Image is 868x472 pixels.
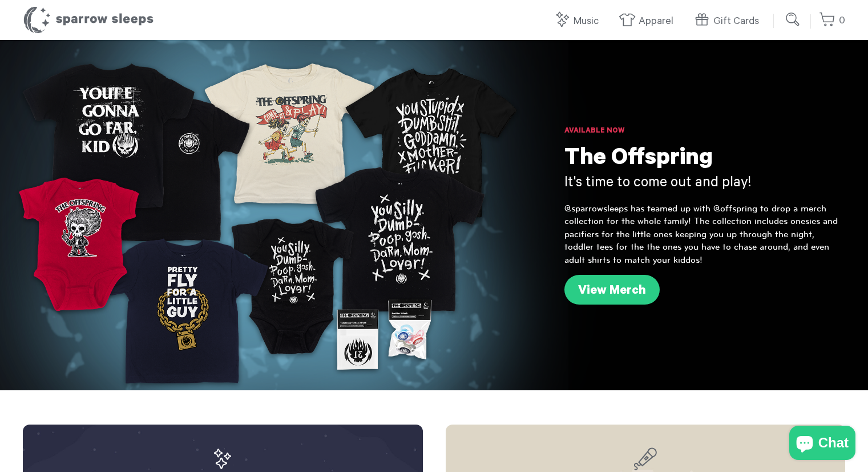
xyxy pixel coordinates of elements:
[564,146,845,174] h1: The Offspring
[786,426,859,463] inbox-online-store-chat: Shopify online store chat
[619,9,679,34] a: Apparel
[564,275,660,305] a: View Merch
[23,6,154,34] h1: Sparrow Sleeps
[564,174,845,194] h3: It's time to come out and play!
[819,9,845,33] a: 0
[564,126,845,137] h6: Available Now
[782,8,805,31] input: Submit
[693,9,765,34] a: Gift Cards
[554,9,604,34] a: Music
[564,202,845,266] p: @sparrowsleeps has teamed up with @offspring to drop a merch collection for the whole family! The...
